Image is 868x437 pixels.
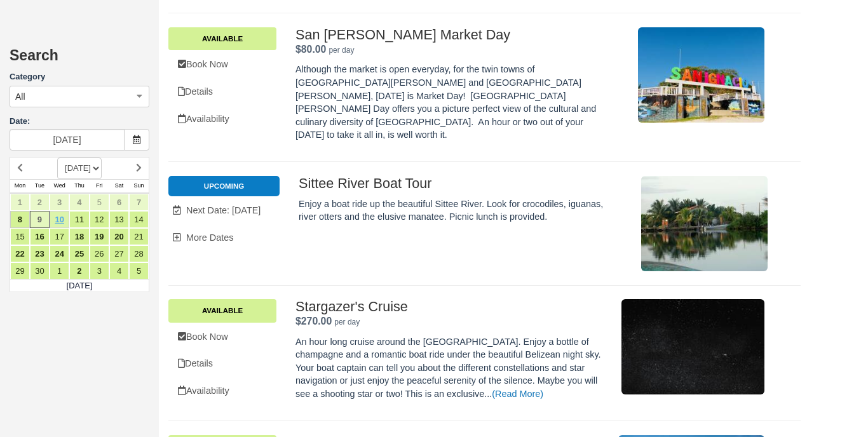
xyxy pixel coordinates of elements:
[15,90,25,103] span: All
[492,389,543,399] a: (Read More)
[109,194,129,211] a: 6
[109,262,129,279] a: 4
[299,176,611,191] h2: Sittee River Boat Tour
[10,279,149,292] td: [DATE]
[10,86,149,107] button: All
[10,228,30,245] a: 15
[90,262,109,279] a: 3
[295,316,332,326] strong: Price: $270
[168,198,280,224] a: Next Date: [DATE]
[30,228,50,245] a: 16
[168,51,276,77] a: Book Now
[329,46,354,55] em: per day
[30,194,50,211] a: 2
[109,245,129,262] a: 27
[50,194,69,211] a: 3
[69,194,89,211] a: 4
[30,211,50,228] a: 9
[10,262,30,279] a: 29
[295,44,326,55] strong: Price: $80
[50,179,69,193] th: Wed
[334,318,360,326] em: per day
[69,245,89,262] a: 25
[10,211,30,228] a: 8
[168,299,276,322] a: Available
[50,245,69,262] a: 24
[295,63,608,141] p: Although the market is open everyday, for the twin towns of [GEOGRAPHIC_DATA][PERSON_NAME] and [G...
[299,198,611,224] p: Enjoy a boat ride up the beautiful Sittee River. Look for crocodiles, iguanas, river otters and t...
[621,299,764,394] img: M308-1
[90,194,109,211] a: 5
[641,176,768,271] img: M307-1
[638,27,764,123] img: M163-1
[109,211,129,228] a: 13
[50,228,69,245] a: 17
[90,179,109,193] th: Fri
[168,106,276,132] a: Availability
[295,27,608,43] h2: San [PERSON_NAME] Market Day
[90,211,109,228] a: 12
[10,245,30,262] a: 22
[10,194,30,211] a: 1
[10,179,30,193] th: Mon
[50,262,69,279] a: 1
[129,245,149,262] a: 28
[10,48,149,71] h2: Search
[69,211,89,228] a: 11
[186,232,233,243] span: More Dates
[295,335,608,401] p: An hour long cruise around the [GEOGRAPHIC_DATA]. Enjoy a bottle of champagne and a romantic boat...
[90,245,109,262] a: 26
[69,262,89,279] a: 2
[69,179,89,193] th: Thu
[109,228,129,245] a: 20
[30,262,50,279] a: 30
[129,179,149,193] th: Sun
[168,79,276,105] a: Details
[69,228,89,245] a: 18
[30,245,50,262] a: 23
[109,179,129,193] th: Sat
[295,316,332,326] span: $270.00
[295,299,608,314] h2: Stargazer's Cruise
[129,194,149,211] a: 7
[295,44,326,55] span: $80.00
[129,228,149,245] a: 21
[186,205,261,215] span: Next Date: [DATE]
[168,176,280,196] li: Upcoming
[129,262,149,279] a: 5
[129,211,149,228] a: 14
[50,211,69,228] a: 10
[168,324,276,350] a: Book Now
[10,71,149,83] label: Category
[10,116,149,128] label: Date:
[168,378,276,404] a: Availability
[90,228,109,245] a: 19
[168,27,276,50] a: Available
[30,179,50,193] th: Tue
[168,351,276,377] a: Details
